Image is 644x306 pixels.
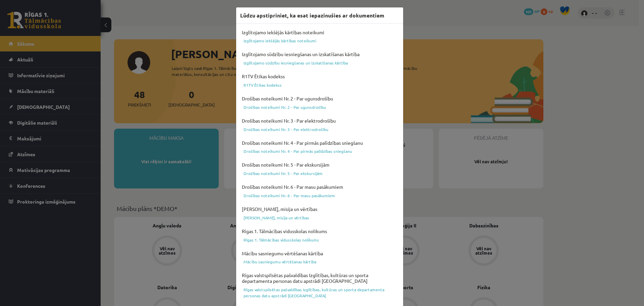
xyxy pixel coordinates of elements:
[240,116,399,125] h4: Drošības noteikumi Nr. 3 - Par elektrodrošību
[240,37,399,45] a: Izglītojamo iekšējās kārtības noteikumi
[240,125,399,133] a: Drošības noteikumi Nr. 3 - Par elektrodrošību
[240,160,399,169] h4: Drošības noteikumi Nr. 5 - Par ekskursijām
[240,249,399,258] h4: Mācību sasniegumu vērtēšanas kārtība
[240,138,399,147] h4: Drošības noteikumi Nr. 4 - Par pirmās palīdzības sniegšanu
[240,286,399,300] a: Rīgas valstspilsētas pašvaldības Izglītības, kultūras un sporta departamenta personas datu apstrā...
[240,236,399,244] a: Rīgas 1. Tālmācības vidusskolas nolikums
[240,205,399,214] h4: [PERSON_NAME], misija un vērtības
[240,72,399,81] h4: R1TV Ētikas kodekss
[240,214,399,222] a: [PERSON_NAME], misija un vērtības
[240,28,399,37] h4: Izglītojamo iekšējās kārtības noteikumi
[240,191,399,200] a: Drošības noteikumi Nr. 6 - Par masu pasākumiem
[240,271,399,286] h4: Rīgas valstspilsētas pašvaldības Izglītības, kultūras un sporta departamenta personas datu apstrā...
[240,147,399,155] a: Drošības noteikumi Nr. 4 - Par pirmās palīdzības sniegšanu
[240,182,399,191] h4: Drošības noteikumi Nr. 6 - Par masu pasākumiem
[240,169,399,177] a: Drošības noteikumi Nr. 5 - Par ekskursijām
[240,50,399,59] h4: Izglītojamo sūdzību iesniegšanas un izskatīšanas kārtība
[240,59,399,67] a: Izglītojamo sūdzību iesniegšanas un izskatīšanas kārtība
[240,258,399,266] a: Mācību sasniegumu vērtēšanas kārtība
[240,81,399,89] a: R1TV Ētikas kodekss
[240,103,399,111] a: Drošības noteikumi Nr. 2 - Par ugunsdrošību
[240,11,384,19] h3: Lūdzu apstipriniet, ka esat iepazinušies ar dokumentiem
[240,94,399,103] h4: Drošības noteikumi Nr. 2 - Par ugunsdrošību
[240,227,399,236] h4: Rīgas 1. Tālmācības vidusskolas nolikums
